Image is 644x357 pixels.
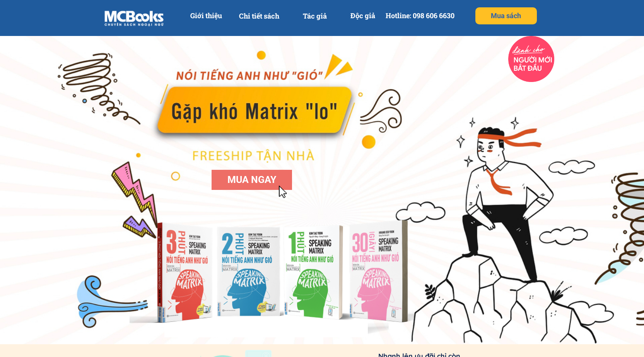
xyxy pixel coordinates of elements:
span: MUA NGAY [227,174,276,185]
p: Chi tiết sách [234,7,284,25]
p: Giới thiệu [186,7,226,24]
p: Độc giả [342,7,383,24]
p: Mua sách [475,7,537,24]
p: Tác giả [292,7,337,25]
p: Hotline: 098 606 6630 [383,7,458,24]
